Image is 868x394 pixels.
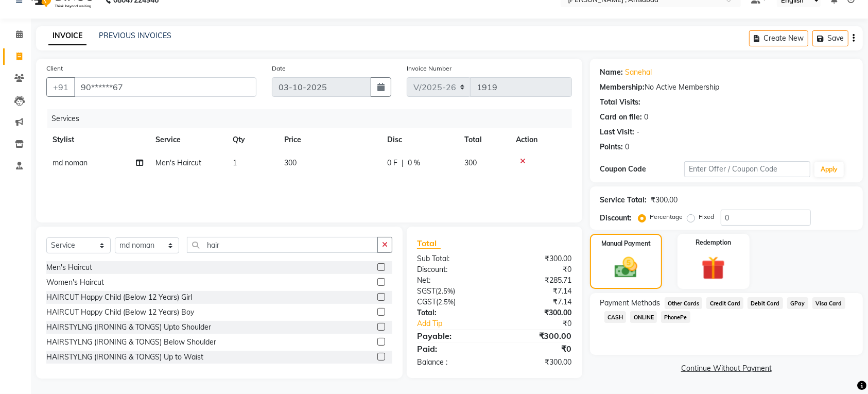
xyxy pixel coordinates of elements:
div: HAIRCUT Happy Child (Below 12 Years) Girl [46,292,192,303]
span: 1 [233,158,237,167]
div: ₹285.71 [494,275,579,286]
input: Search or Scan [187,237,378,253]
th: Action [510,128,572,151]
div: 0 [626,142,630,152]
div: Last Visit: [600,127,635,138]
a: Add Tip [409,318,509,329]
label: Redemption [696,238,731,247]
span: SGST [417,286,436,296]
label: Fixed [699,212,715,221]
a: PREVIOUS INVOICES [99,31,171,40]
label: Percentage [650,212,683,221]
div: ₹300.00 [494,307,579,318]
div: ( ) [409,286,494,297]
div: Total: [409,307,494,318]
div: Balance : [409,357,494,368]
div: HAIRSTYLNG (IRONING & TONGS) Upto Shoulder [46,322,211,333]
div: Payable: [409,330,494,342]
input: Search by Name/Mobile/Email/Code [74,77,256,97]
span: 2.5% [438,298,454,306]
div: ₹7.14 [494,286,579,297]
span: Total [417,238,441,249]
img: _gift.svg [694,253,733,283]
span: 0 % [408,158,420,168]
div: ₹0 [494,264,579,275]
span: Payment Methods [600,298,661,309]
div: ₹300.00 [494,330,579,342]
div: Card on file: [600,112,643,123]
button: +91 [46,77,75,97]
span: 0 F [387,158,397,168]
div: 0 [645,112,649,123]
div: No Active Membership [600,82,853,93]
div: Men's Haircut [46,262,92,273]
div: Women's Haircut [46,277,104,288]
div: ₹300.00 [494,253,579,264]
th: Service [149,128,227,151]
div: ( ) [409,297,494,307]
div: HAIRCUT Happy Child (Below 12 Years) Boy [46,307,194,318]
th: Total [458,128,510,151]
div: Sub Total: [409,253,494,264]
button: Create New [749,30,808,46]
label: Manual Payment [601,239,651,248]
button: Apply [814,162,844,177]
img: _cash.svg [607,254,645,281]
span: | [402,158,404,168]
a: Sanehal [626,67,652,78]
button: Save [812,30,848,46]
div: Services [47,109,580,128]
span: PhonePe [661,311,690,323]
th: Disc [381,128,458,151]
th: Price [278,128,381,151]
label: Client [46,64,63,73]
div: Membership: [600,82,645,93]
span: GPay [787,297,808,309]
span: 2.5% [438,287,453,295]
div: Name: [600,67,623,78]
span: Visa Card [812,297,845,309]
div: Coupon Code [600,164,684,175]
div: HAIRSTYLNG (IRONING & TONGS) Below Shoulder [46,337,216,348]
a: Continue Without Payment [592,363,861,374]
div: Paid: [409,342,494,355]
div: Discount: [409,264,494,275]
input: Enter Offer / Coupon Code [684,161,810,177]
span: Men's Haircut [155,158,201,167]
span: Other Cards [665,297,703,309]
div: - [637,127,640,138]
div: Total Visits: [600,97,641,108]
label: Invoice Number [407,64,452,73]
div: ₹0 [509,318,580,329]
span: 300 [284,158,297,167]
div: Net: [409,275,494,286]
span: 300 [464,158,477,167]
div: HAIRSTYLNG (IRONING & TONGS) Up to Waist [46,352,203,363]
span: md noman [53,158,88,167]
div: Service Total: [600,195,647,205]
a: INVOICE [48,27,86,45]
div: ₹300.00 [494,357,579,368]
span: ONLINE [630,311,657,323]
span: CASH [604,311,627,323]
div: Points: [600,142,623,152]
th: Qty [227,128,278,151]
th: Stylist [46,128,149,151]
span: Debit Card [748,297,783,309]
div: ₹0 [494,342,579,355]
label: Date [272,64,286,73]
div: Discount: [600,213,632,224]
span: Credit Card [706,297,743,309]
div: ₹300.00 [651,195,678,205]
span: CGST [417,297,436,306]
div: ₹7.14 [494,297,579,307]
